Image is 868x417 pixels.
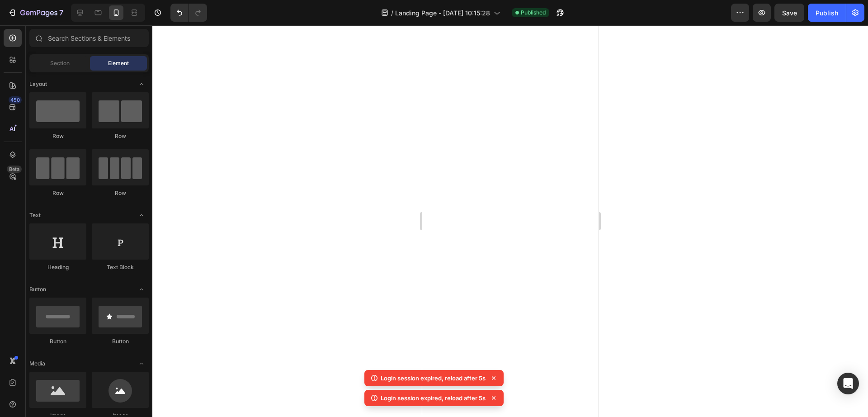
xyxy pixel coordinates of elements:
span: Published [521,9,546,17]
div: Row [92,189,149,197]
div: Text Block [92,263,149,271]
p: Login session expired, reload after 5s [381,393,486,403]
div: Row [29,132,86,140]
p: 7 [59,7,63,18]
span: Button [29,285,46,294]
span: Section [50,59,70,67]
span: Landing Page - [DATE] 10:15:28 [395,8,490,18]
div: Row [92,132,149,140]
div: Publish [816,8,838,18]
span: Element [108,59,129,67]
span: / [391,8,393,18]
iframe: Design area [422,25,599,417]
span: Toggle open [134,282,149,297]
div: Open Intercom Messenger [837,373,859,394]
span: Layout [29,80,47,88]
div: Beta [7,166,22,173]
p: Login session expired, reload after 5s [381,374,486,383]
span: Toggle open [134,77,149,91]
span: Toggle open [134,208,149,223]
span: Save [782,9,797,17]
div: Button [29,337,86,346]
span: Toggle open [134,356,149,371]
div: Undo/Redo [170,4,207,22]
div: Row [29,189,86,197]
button: 7 [4,4,67,22]
div: 450 [9,96,22,104]
button: Publish [808,4,846,22]
input: Search Sections & Elements [29,29,149,47]
div: Heading [29,263,86,271]
span: Text [29,211,41,219]
button: Save [774,4,804,22]
span: Media [29,360,45,368]
div: Button [92,337,149,346]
